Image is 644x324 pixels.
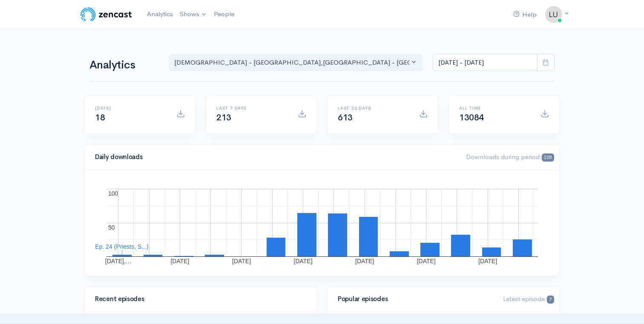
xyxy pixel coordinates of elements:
[355,258,374,264] text: [DATE]
[615,295,635,315] iframe: gist-messenger-bubble-iframe
[417,258,436,264] text: [DATE]
[478,258,497,264] text: [DATE]
[95,153,456,161] h4: Daily downloads
[232,258,251,264] text: [DATE]
[79,6,133,23] img: ZenCast Logo
[89,59,158,71] h1: Analytics
[294,258,313,264] text: [DATE]
[169,54,423,71] button: Mercy Church - CA, Mercy Church - Santa Mari..., Local Church - San Luis O...
[105,258,132,264] text: [DATE],…
[108,224,115,231] text: 50
[95,180,549,265] svg: A chart.
[95,106,166,111] h6: [DATE]
[338,112,353,123] span: 613
[108,190,118,197] text: 100
[144,5,176,23] a: Analytics
[95,296,301,303] h4: Recent episodes
[216,106,287,111] h6: Last 7 days
[338,106,409,111] h6: Last 30 days
[459,112,484,123] span: 13084
[95,243,148,250] text: Ep. 24 (Priests, S...)
[174,58,409,68] div: [DEMOGRAPHIC_DATA] - [GEOGRAPHIC_DATA] , [GEOGRAPHIC_DATA] - [GEOGRAPHIC_DATA]... , Local [DEMOGR...
[459,106,530,111] h6: All time
[176,5,210,24] a: Shows
[338,296,493,303] h4: Popular episodes
[503,295,554,303] span: Latest episode:
[170,258,189,264] text: [DATE]
[216,112,231,123] span: 213
[547,296,554,304] span: 7
[95,112,105,123] span: 18
[433,54,538,71] input: analytics date range selector
[210,5,238,23] a: People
